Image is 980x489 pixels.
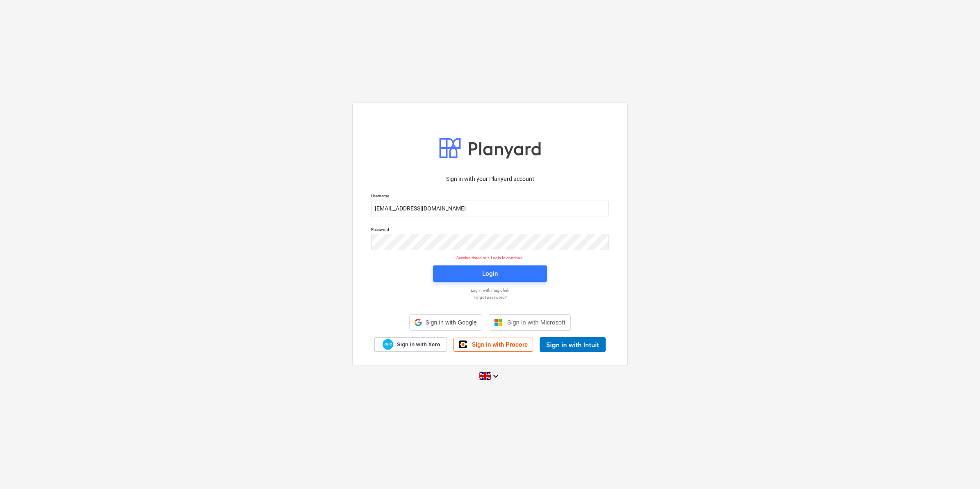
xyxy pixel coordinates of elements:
p: Username [371,193,609,200]
a: Log in with magic link [367,288,613,293]
p: Sign in with your Planyard account [371,175,609,183]
a: Sign in with Procore [454,338,533,352]
p: Password [371,227,609,234]
span: Sign in with Microsoft [507,319,565,326]
p: Session timed out. Login to continue. [366,255,614,260]
span: Sign in with Google [425,319,476,326]
span: Sign in with Xero [397,341,440,348]
span: Sign in with Procore [472,341,528,348]
img: Xero logo [383,339,393,350]
a: Sign in with Xero [374,337,447,352]
a: Forgot password? [367,295,613,300]
img: Microsoft logo [494,318,502,327]
div: Login [482,268,498,279]
i: keyboard_arrow_down [491,371,501,381]
div: Sign in with Google [409,314,482,331]
button: Login [433,265,547,282]
input: Username [371,201,609,217]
